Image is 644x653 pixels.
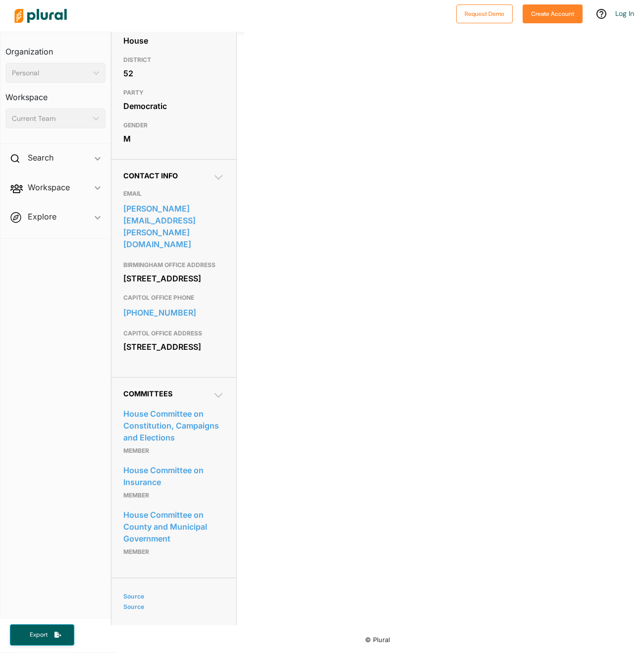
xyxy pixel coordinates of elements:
h3: PARTY [123,87,224,99]
h3: GENDER [123,119,224,131]
a: House Committee on Constitution, Campaigns and Elections [123,406,224,445]
h3: CAPITOL OFFICE PHONE [123,292,224,304]
button: Export [10,624,74,646]
span: Committees [123,389,172,398]
button: Request Demo [456,4,513,23]
span: Export [23,631,54,639]
a: Log In [615,9,634,18]
h3: CAPITOL OFFICE ADDRESS [123,327,224,339]
span: Contact Info [123,171,178,180]
p: Member [123,490,224,501]
a: House Committee on Insurance [123,463,224,490]
p: Member [123,546,224,558]
h3: Organization [5,37,106,59]
div: 52 [123,66,224,81]
a: [PHONE_NUMBER] [123,305,224,320]
a: Source [123,593,221,600]
a: Source [123,603,221,610]
div: [STREET_ADDRESS] [123,339,224,354]
div: [STREET_ADDRESS] [123,271,224,286]
div: Personal [12,68,89,78]
h2: Search [28,152,54,163]
h3: BIRMINGHAM OFFICE ADDRESS [123,259,224,271]
a: House Committee on County and Municipal Government [123,507,224,546]
p: Member [123,445,224,457]
button: Create Account [523,4,583,23]
a: [PERSON_NAME][EMAIL_ADDRESS][PERSON_NAME][DOMAIN_NAME] [123,201,224,252]
a: Request Demo [456,8,513,18]
a: Create Account [523,8,583,18]
div: House [123,33,224,48]
h3: Workspace [5,83,106,105]
div: M [123,131,224,146]
div: Current Team [12,113,89,124]
small: © Plural [365,636,390,644]
div: Democratic [123,99,224,113]
h3: EMAIL [123,188,224,200]
h3: DISTRICT [123,54,224,66]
